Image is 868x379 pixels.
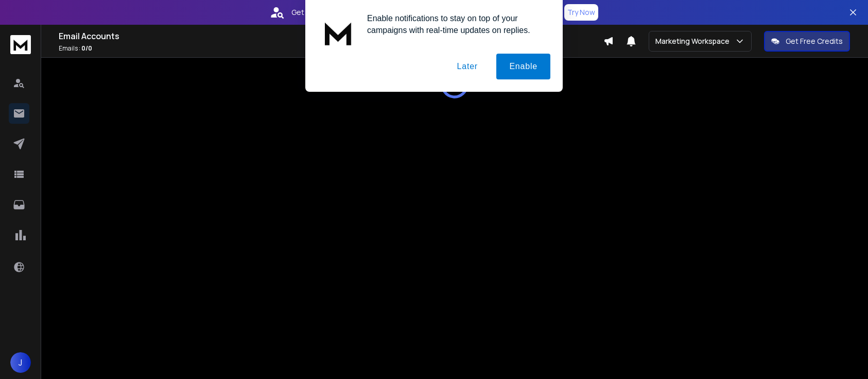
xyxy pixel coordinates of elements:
button: J [10,352,31,373]
div: Enable notifications to stay on top of your campaigns with real-time updates on replies. [359,12,550,36]
button: Later [444,54,490,79]
img: notification icon [318,12,359,54]
button: Enable [496,54,550,79]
